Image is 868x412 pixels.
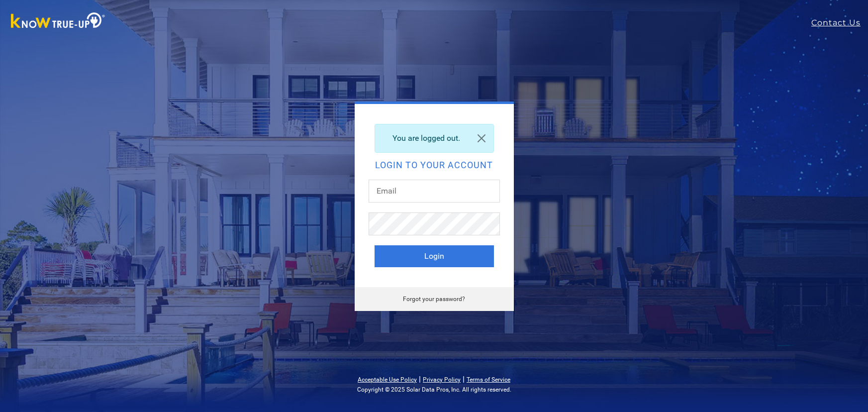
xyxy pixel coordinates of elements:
span: | [419,374,421,384]
img: Know True-Up [6,10,110,33]
button: Login [375,245,494,267]
input: Email [369,180,500,203]
a: Acceptable Use Policy [358,376,417,383]
a: Close [470,124,493,152]
a: Forgot your password? [403,296,465,303]
span: | [463,374,465,384]
div: You are logged out. [375,124,494,153]
a: Privacy Policy [423,376,461,383]
a: Terms of Service [467,376,510,383]
h2: Login to your account [375,161,494,170]
a: Contact Us [811,17,868,29]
